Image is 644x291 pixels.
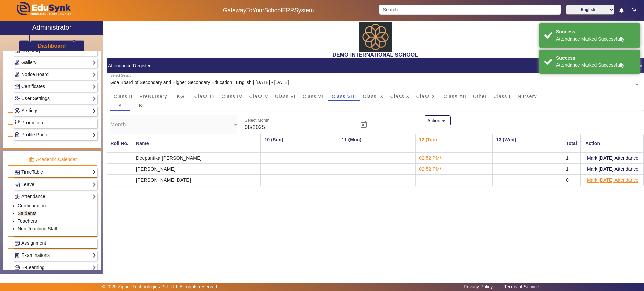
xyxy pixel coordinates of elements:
span: PreNursery [140,94,167,99]
img: Assignments.png [15,241,20,246]
mat-card-header: Attendance Register [107,58,644,73]
span: KG [177,94,184,99]
a: Students [18,211,36,216]
h2: DEMO INTERNATIONAL SCHOOL [107,52,644,58]
button: Mark [DATE] Attendance [586,154,639,162]
mat-header-cell: Roll No. [107,134,132,153]
mat-cell: 1 [562,164,581,175]
mat-cell: [PERSON_NAME] [132,164,205,175]
mat-cell: 0 [562,175,581,186]
span: Nursery [518,94,537,99]
img: Branchoperations.png [15,120,20,125]
mat-cell: 1 [562,153,581,164]
th: 09 (Sat) [183,134,261,153]
mat-cell: [PERSON_NAME][DATE] [132,175,205,186]
a: Teachers [18,218,37,224]
a: Terms of Service [501,282,542,291]
img: abdd4561-dfa5-4bc5-9f22-bd710a8d2831 [359,22,392,52]
mat-icon: arrow_drop_down [440,118,447,124]
th: 11 (Mon) [338,134,415,153]
span: Class IV [222,94,243,99]
div: Goa Board of Secondary and Higher Secondary Education | English | [DATE] - [DATE] [110,79,289,86]
h5: GatewayToYourSchoolERPSystem [165,7,372,14]
a: Dashboard [38,42,66,49]
span: Class VIII [332,94,356,99]
div: Success [556,28,635,35]
span: Class VII [303,94,325,99]
td: 02:52 PM/-- [415,164,492,175]
input: Search [379,5,561,15]
span: Class III [194,94,215,99]
button: Mark [DATE] Attendance [586,165,639,173]
span: Class XI [416,94,437,99]
h3: Dashboard [38,43,66,49]
a: Administrator [0,21,103,35]
th: 10 (Sun) [261,134,338,153]
span: Class V [249,94,268,99]
a: Promotion [14,119,96,127]
button: Open calendar [356,117,372,133]
a: Assignment [14,239,96,247]
th: 13 (Wed) [493,134,570,153]
mat-header-cell: Name [132,134,205,153]
span: Class X [390,94,410,99]
a: Non Teaching Staff [18,226,57,231]
mat-cell: Deepantika [PERSON_NAME] [132,153,205,164]
a: Configuration [18,203,46,208]
p: Academic Calendar [8,156,97,163]
span: Promotion [21,120,43,125]
div: Attendance Marked Successfully [556,62,635,69]
span: Class I [493,94,511,99]
span: Other [473,94,487,99]
th: 12 (Tue) [415,134,492,153]
span: Class II [114,94,133,99]
span: B [139,103,143,108]
button: Action [424,115,451,127]
mat-header-cell: Total [562,134,581,153]
span: A [119,103,122,108]
span: Class IX [363,94,384,99]
span: Inventory [21,48,41,53]
mat-header-cell: Action [582,134,644,153]
td: 02:52 PM/-- [415,153,492,164]
button: Mark [DATE] Attendance [586,176,639,185]
span: Assignment [21,240,46,246]
span: Class XII [444,94,466,99]
a: Privacy Policy [460,282,496,291]
span: Class VI [275,94,296,99]
p: © 2025 Zipper Technologies Pvt. Ltd. All rights reserved. [102,283,219,290]
h2: Administrator [32,23,72,31]
div: Attendance Marked Successfully [556,35,635,43]
img: academic.png [28,157,34,163]
div: Success [556,55,635,62]
div: Select Session [110,73,133,78]
mat-label: Select Month [245,118,270,122]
